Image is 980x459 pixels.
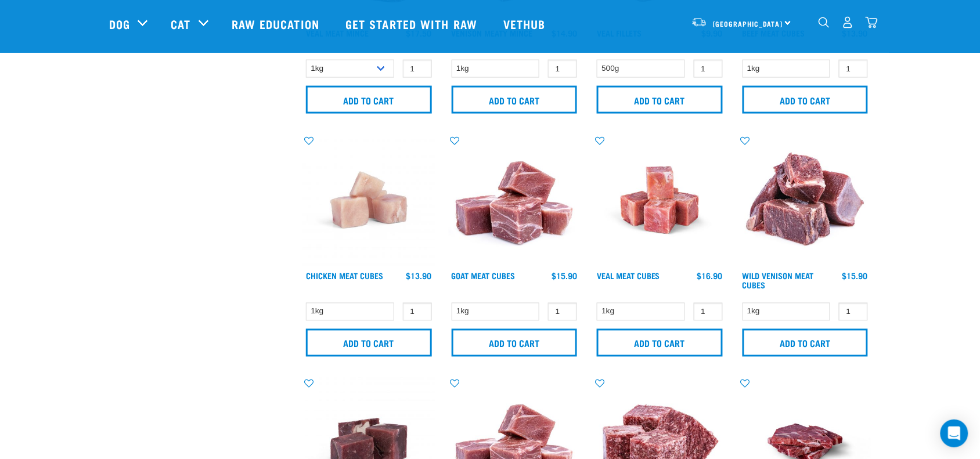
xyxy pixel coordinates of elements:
a: Dog [109,15,130,32]
img: Veal Meat Cubes8454 [594,135,726,266]
span: [GEOGRAPHIC_DATA] [713,21,783,26]
a: Chicken Meat Cubes [306,274,383,278]
input: Add to cart [743,329,869,357]
div: Open Intercom Messenger [941,420,968,447]
a: Raw Education [220,1,334,47]
img: 1184 Wild Goat Meat Cubes Boneless 01 [449,135,581,266]
a: Goat Meat Cubes [452,274,516,278]
img: home-icon@2x.png [866,16,878,28]
img: 1181 Wild Venison Meat Cubes Boneless 01 [740,135,871,266]
img: Chicken meat [303,135,435,266]
input: Add to cart [306,86,432,114]
input: Add to cart [597,86,723,114]
input: Add to cart [597,329,723,357]
input: 1 [548,60,577,78]
input: Add to cart [452,86,578,114]
input: 1 [694,60,723,78]
input: Add to cart [452,329,578,357]
input: 1 [403,60,432,78]
div: $15.90 [552,272,577,281]
a: Veal Meat Cubes [597,274,660,278]
a: Get started with Raw [334,1,492,47]
input: 1 [839,303,868,321]
div: $15.90 [842,272,868,281]
input: 1 [403,303,432,321]
input: 1 [839,60,868,78]
div: $13.90 [406,272,432,281]
img: home-icon-1@2x.png [819,17,830,28]
img: user.png [842,16,854,28]
div: $16.90 [697,272,723,281]
a: Vethub [492,1,560,47]
input: 1 [694,303,723,321]
a: Wild Venison Meat Cubes [743,274,814,287]
img: van-moving.png [691,17,707,27]
input: Add to cart [743,86,869,114]
input: 1 [548,303,577,321]
input: Add to cart [306,329,432,357]
a: Cat [171,15,190,32]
